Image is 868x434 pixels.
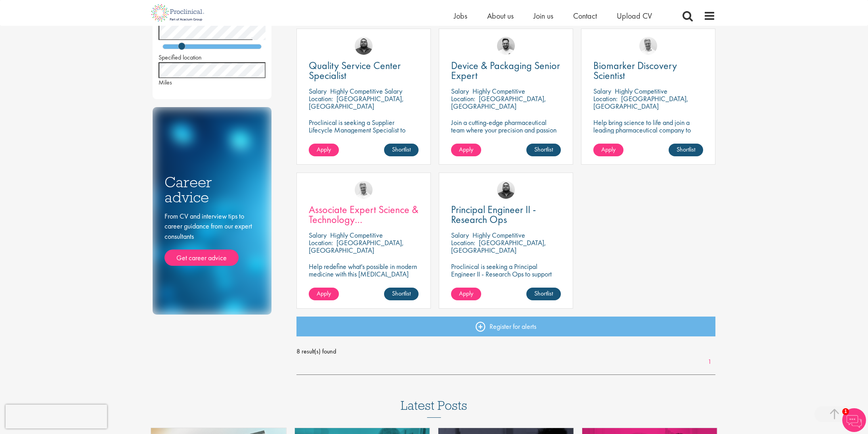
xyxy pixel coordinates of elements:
a: Shortlist [526,288,561,300]
img: Emile De Beer [497,37,515,55]
p: Highly Competitive [472,230,525,240]
a: Upload CV [617,11,652,21]
p: Proclinical is seeking a Supplier Lifecycle Management Specialist to support global vendor change... [309,119,419,156]
span: Biomarker Discovery Scientist [593,59,677,82]
span: Salary [309,86,327,96]
img: Ashley Bennett [497,181,515,199]
a: Contact [573,11,597,21]
p: Highly Competitive [472,86,525,96]
img: Chatbot [842,408,866,432]
span: Apply [459,145,473,154]
span: Salary [451,230,469,240]
iframe: reCAPTCHA [6,405,107,428]
span: Location: [451,238,475,247]
img: Joshua Bye [355,181,373,199]
a: Principal Engineer II - Research Ops [451,205,561,225]
p: [GEOGRAPHIC_DATA], [GEOGRAPHIC_DATA] [451,238,546,255]
span: Salary [309,230,327,240]
span: Salary [593,86,611,96]
p: Highly Competitive [330,230,383,240]
a: Register for alerts [296,317,716,336]
p: Help bring science to life and join a leading pharmaceutical company to play a key role in delive... [593,119,703,156]
p: [GEOGRAPHIC_DATA], [GEOGRAPHIC_DATA] [451,94,546,111]
span: Apply [317,145,331,154]
p: Join a cutting-edge pharmaceutical team where your precision and passion for quality will help sh... [451,119,561,149]
span: Apply [601,145,616,154]
span: Salary [451,86,469,96]
a: Apply [309,144,339,156]
span: Apply [317,289,331,298]
a: Device & Packaging Senior Expert [451,61,561,81]
p: [GEOGRAPHIC_DATA], [GEOGRAPHIC_DATA] [309,238,404,255]
p: [GEOGRAPHIC_DATA], [GEOGRAPHIC_DATA] [593,94,688,111]
h3: Career advice [164,175,260,205]
a: Shortlist [669,144,703,156]
div: From CV and interview tips to career guidance from our expert consultants [164,211,260,266]
a: Biomarker Discovery Scientist [593,61,703,81]
p: [GEOGRAPHIC_DATA], [GEOGRAPHIC_DATA] [309,94,404,111]
span: Principal Engineer II - Research Ops [451,203,536,226]
span: 1 [842,408,849,415]
span: Specified location [159,53,202,61]
a: Apply [451,288,481,300]
span: Device & Packaging Senior Expert [451,59,560,82]
a: Shortlist [526,144,561,156]
a: Apply [309,288,339,300]
p: Highly Competitive [615,86,667,96]
img: Ashley Bennett [355,37,373,55]
a: Shortlist [384,144,419,156]
a: Associate Expert Science & Technology ([MEDICAL_DATA]) [309,205,419,225]
a: About us [487,11,514,21]
p: Proclinical is seeking a Principal Engineer II - Research Ops to support external engineering pro... [451,263,561,300]
a: Get career advice [164,250,239,266]
span: Apply [459,289,473,298]
h3: Latest Posts [401,399,467,418]
span: Location: [451,94,475,103]
span: Location: [593,94,618,103]
span: Location: [309,94,333,103]
span: 8 result(s) found [296,346,716,357]
a: Join us [533,11,553,21]
span: Miles [159,78,172,86]
a: Apply [593,144,623,156]
span: Quality Service Center Specialist [309,59,401,82]
a: Quality Service Center Specialist [309,61,419,81]
a: Jobs [454,11,467,21]
img: Joshua Bye [639,37,657,55]
a: Shortlist [384,288,419,300]
a: Apply [451,144,481,156]
p: Help redefine what's possible in modern medicine with this [MEDICAL_DATA] Associate Expert Scienc... [309,263,419,285]
span: Associate Expert Science & Technology ([MEDICAL_DATA]) [309,203,419,236]
span: Location: [309,238,333,247]
a: 1 [704,357,715,367]
p: Highly Competitive Salary [330,86,402,96]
